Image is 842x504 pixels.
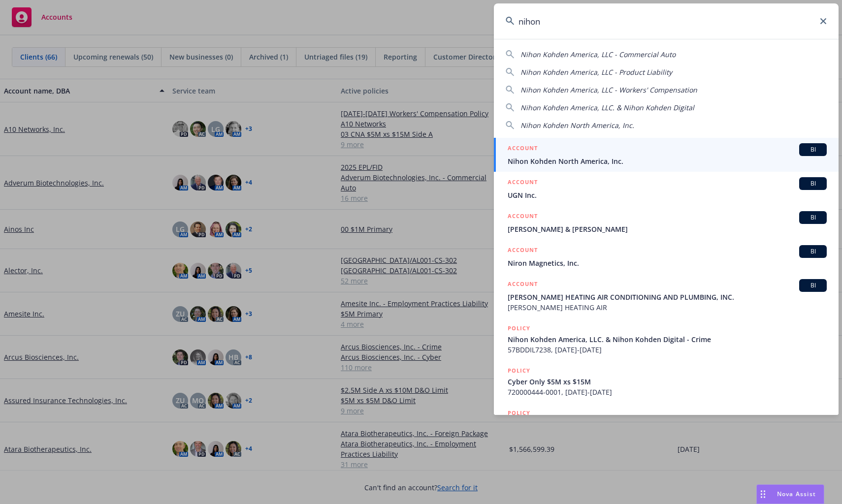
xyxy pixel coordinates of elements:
a: ACCOUNTBIUGN Inc. [494,172,839,206]
span: Nihon Kohden America, LLC. & Nihon Kohden Digital - Crime [508,334,827,345]
h5: ACCOUNT [508,177,538,189]
span: Nihon Kohden America, LLC - Product Liability [520,67,672,77]
span: Nihon Kohden North America, Inc. [520,121,634,130]
span: Nihon Kohden America, LLC - Workers' Compensation [520,85,697,94]
span: [PERSON_NAME] HEATING AIR CONDITIONING AND PLUMBING, INC. [508,292,827,302]
span: Cyber Only $5M xs $15M [508,377,827,387]
span: Nihon Kohden America, LLC - Commercial Auto [520,50,676,59]
div: Drag to move [757,485,769,504]
button: Nova Assist [756,484,824,504]
h5: POLICY [508,408,530,418]
a: POLICYNihon Kohden America, LLC. & Nihon Kohden Digital - Crime57BDDIL7238, [DATE]-[DATE] [494,318,839,360]
span: BI [803,247,823,256]
h5: ACCOUNT [508,143,538,155]
span: BI [803,145,823,154]
span: 57BDDIL7238, [DATE]-[DATE] [508,345,827,355]
span: [PERSON_NAME] HEATING AIR [508,302,827,313]
span: UGN Inc. [508,190,827,200]
input: Search... [494,3,839,39]
h5: POLICY [508,366,530,376]
span: BI [803,179,823,188]
h5: POLICY [508,323,530,333]
span: Nihon Kohden America, LLC. & Nihon Kohden Digital [520,103,694,112]
a: ACCOUNTBINihon Kohden North America, Inc. [494,138,839,172]
h5: ACCOUNT [508,279,538,291]
span: Niron Magnetics, Inc. [508,258,827,268]
h5: ACCOUNT [508,245,538,257]
a: ACCOUNTBI[PERSON_NAME] HEATING AIR CONDITIONING AND PLUMBING, INC.[PERSON_NAME] HEATING AIR [494,274,839,318]
span: [PERSON_NAME] & [PERSON_NAME] [508,224,827,234]
a: ACCOUNTBI[PERSON_NAME] & [PERSON_NAME] [494,206,839,240]
span: 720000444-0001, [DATE]-[DATE] [508,387,827,397]
span: BI [803,281,823,290]
a: ACCOUNTBINiron Magnetics, Inc. [494,240,839,274]
a: POLICYCyber Only $5M xs $15M720000444-0001, [DATE]-[DATE] [494,360,839,403]
span: Nova Assist [777,490,816,498]
h5: ACCOUNT [508,211,538,223]
a: POLICY [494,403,839,445]
span: Nihon Kohden North America, Inc. [508,156,827,166]
span: BI [803,213,823,222]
